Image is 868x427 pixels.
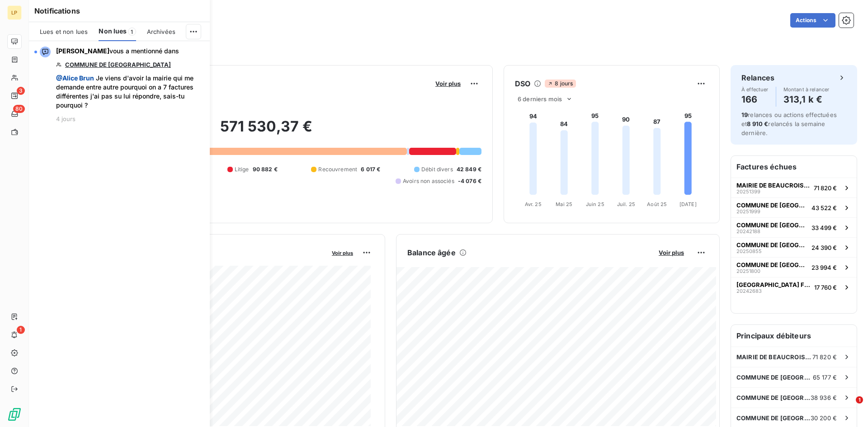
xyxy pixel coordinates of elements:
[647,201,667,207] tspan: Août 25
[51,117,481,145] h2: 571 530,37 €
[515,78,530,89] h6: DSO
[403,177,454,185] span: Avoirs non associés
[332,250,353,256] span: Voir plus
[659,249,684,256] span: Voir plus
[29,41,210,128] button: [PERSON_NAME]vous a mentionné dansCOMMUNE DE [GEOGRAPHIC_DATA] @Alice Brun Je viens d'avoir la ma...
[736,221,808,229] span: COMMUNE DE [GEOGRAPHIC_DATA]
[736,281,811,288] span: [GEOGRAPHIC_DATA] FREMOY
[518,95,562,103] span: 6 derniers mois
[731,237,857,257] button: COMMUNE DE [GEOGRAPHIC_DATA]2025085524 390 €
[736,288,762,294] span: 20242683
[731,156,857,178] h6: Factures échues
[736,414,811,422] span: COMMUNE DE [GEOGRAPHIC_DATA] SUR L'ESCAUT
[329,249,356,257] button: Voir plus
[736,394,811,401] span: COMMUNE DE [GEOGRAPHIC_DATA]
[40,28,88,35] span: Lues et non lues
[318,165,357,174] span: Recouvrement
[17,326,25,334] span: 1
[736,268,760,274] span: 20251800
[13,105,25,113] span: 80
[458,177,481,185] span: -4 076 €
[17,87,25,95] span: 3
[811,394,837,401] span: 38 936 €
[811,204,837,211] span: 43 522 €
[128,28,136,36] span: 1
[586,201,604,207] tspan: Juin 25
[34,5,204,16] h6: Notifications
[435,80,461,87] span: Voir plus
[812,353,837,361] span: 71 820 €
[736,374,813,381] span: COMMUNE DE [GEOGRAPHIC_DATA]
[741,92,769,107] h4: 166
[736,202,808,209] span: COMMUNE DE [GEOGRAPHIC_DATA]
[814,184,837,192] span: 71 820 €
[736,241,808,249] span: COMMUNE DE [GEOGRAPHIC_DATA]
[433,80,463,88] button: Voir plus
[731,325,857,347] h6: Principaux débiteurs
[731,257,857,277] button: COMMUNE DE [GEOGRAPHIC_DATA] SUR L'ESCAUT2025180023 994 €
[731,197,857,217] button: COMMUNE DE [GEOGRAPHIC_DATA]2025199943 522 €
[65,61,171,68] a: COMMUNE DE [GEOGRAPHIC_DATA]
[813,374,837,381] span: 65 177 €
[811,414,837,422] span: 30 200 €
[811,264,837,271] span: 23 994 €
[99,27,127,36] span: Non lues
[556,201,572,207] tspan: Mai 25
[741,72,774,83] h6: Relances
[407,247,456,258] h6: Balance âgée
[545,80,576,88] span: 8 jours
[56,74,204,110] span: Je viens d'avoir la mairie qui me demande entre autre pourquoi on a 7 factures différentes j'ai p...
[790,13,835,28] button: Actions
[736,353,812,361] span: MAIRIE DE BEAUCROISSANT
[147,28,175,35] span: Archivées
[736,249,762,254] span: 20250855
[856,396,863,404] span: 1
[731,277,857,297] button: [GEOGRAPHIC_DATA] FREMOY2024268317 760 €
[736,182,810,189] span: MAIRIE DE BEAUCROISSANT
[253,165,278,174] span: 90 882 €
[736,261,808,268] span: COMMUNE DE [GEOGRAPHIC_DATA] SUR L'ESCAUT
[811,244,837,251] span: 24 390 €
[736,189,760,194] span: 20251399
[741,111,837,136] span: relances ou actions effectuées et relancés la semaine dernière.
[56,115,75,122] span: 4 jours
[421,165,453,174] span: Débit divers
[731,217,857,237] button: COMMUNE DE [GEOGRAPHIC_DATA]2024218833 499 €
[783,92,830,107] h4: 313,1 k €
[7,5,22,20] div: LP
[837,396,859,418] iframe: Intercom live chat
[235,165,249,174] span: Litige
[736,209,760,214] span: 20251999
[56,74,94,82] span: @ Alice Brun
[56,47,179,56] span: vous a mentionné dans
[525,201,542,207] tspan: Avr. 25
[741,87,769,92] span: À effectuer
[361,165,380,174] span: 6 017 €
[56,47,109,55] span: [PERSON_NAME]
[7,407,22,422] img: Logo LeanPay
[731,178,857,197] button: MAIRIE DE BEAUCROISSANT2025139971 820 €
[783,87,830,92] span: Montant à relancer
[656,249,687,257] button: Voir plus
[679,201,697,207] tspan: [DATE]
[741,111,748,118] span: 19
[736,229,760,234] span: 20242188
[457,165,481,174] span: 42 849 €
[814,284,837,291] span: 17 760 €
[747,120,768,127] span: 8 910 €
[811,224,837,231] span: 33 499 €
[617,201,635,207] tspan: Juil. 25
